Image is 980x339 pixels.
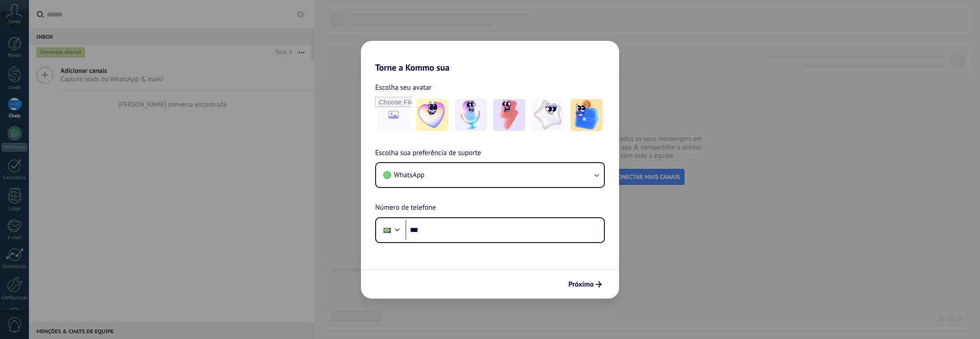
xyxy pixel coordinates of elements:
[493,99,525,131] img: -3.jpeg
[568,281,594,287] span: Próximo
[376,163,604,187] button: WhatsApp
[571,99,603,131] img: -5.jpeg
[375,202,436,214] span: Número de telefone
[375,82,432,93] span: Escolha seu avatar
[416,99,448,131] img: -1.jpeg
[375,148,481,159] span: Escolha sua preferência de suporte
[564,277,606,292] button: Próximo
[455,99,487,131] img: -2.jpeg
[361,41,619,73] h2: Torne a Kommo sua
[379,221,396,239] div: Brazil: + 55
[532,99,564,131] img: -4.jpeg
[394,171,425,179] span: WhatsApp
